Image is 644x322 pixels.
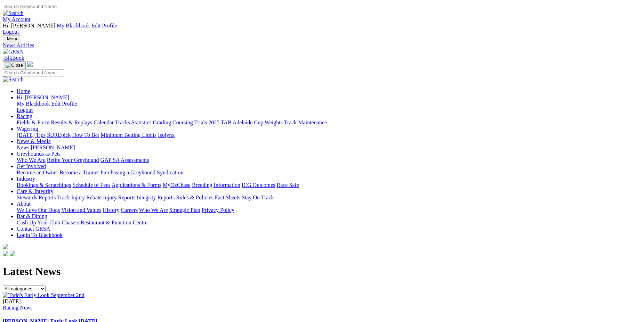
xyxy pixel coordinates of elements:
a: Racing News [3,305,33,311]
div: About [17,207,641,213]
a: Calendar [94,119,114,125]
img: facebook.svg [3,251,8,256]
a: My Blackbook [17,101,50,107]
div: Greyhounds as Pets [17,157,641,163]
a: My Blackbook [57,23,90,28]
input: Search [3,3,64,10]
a: Rules & Policies [176,195,214,200]
a: Edit Profile [51,101,77,107]
a: Stewards Reports [17,195,56,200]
a: Chasers Restaurant & Function Centre [62,220,147,225]
span: BlkBook [4,55,24,61]
a: Isolynx [158,132,175,138]
a: Industry [17,176,35,182]
div: My Account [3,23,641,35]
a: Statistics [131,119,152,125]
div: Get Involved [17,170,641,176]
img: twitter.svg [10,251,15,256]
a: History [103,207,119,213]
a: Logout [3,29,19,35]
img: Close [6,63,23,68]
a: Injury Reports [103,195,135,200]
a: Weights [265,119,283,125]
a: Cash Up Your Club [17,220,60,225]
span: Hi, [PERSON_NAME] [17,94,69,100]
a: Fields & Form [17,119,49,125]
a: Purchasing a Greyhound [100,170,155,175]
div: News & Media [17,145,641,151]
img: Search [3,10,24,16]
a: Strategic Plan [169,207,200,213]
a: Login To Blackbook [17,232,63,238]
div: Bar & Dining [17,220,641,226]
a: Fact Sheets [215,195,240,200]
a: GAP SA Assessments [100,157,149,163]
div: Care & Integrity [17,195,641,201]
a: Integrity Reports [137,195,175,200]
a: Trials [194,119,207,125]
a: Who We Are [17,157,46,163]
a: [PERSON_NAME] [31,145,75,150]
a: Track Injury Rebate [57,195,102,200]
a: Applications & Forms [112,182,161,188]
a: Privacy Policy [202,207,234,213]
img: logo-grsa-white.png [3,244,8,249]
button: Toggle navigation [3,35,21,42]
a: Become a Trainer [59,170,99,175]
a: Coursing [172,119,193,125]
span: Menu [7,36,18,41]
a: Tracks [115,119,130,125]
a: Retire Your Greyhound [47,157,99,163]
a: Hi, [PERSON_NAME] [17,94,71,100]
a: Track Maintenance [284,119,327,125]
a: Edit Profile [91,23,117,28]
a: We Love Our Dogs [17,207,60,213]
a: [DATE] Tips [17,132,46,138]
a: News [17,145,29,150]
a: Who We Are [139,207,168,213]
a: ICG Outcomes [242,182,275,188]
div: Industry [17,182,641,188]
a: Results & Replays [51,119,92,125]
a: Racing [17,113,32,119]
a: 2025 TAB Adelaide Cup [208,119,263,125]
a: Greyhounds as Pets [17,151,61,157]
a: Minimum Betting Limits [100,132,156,138]
div: Hi, [PERSON_NAME] [17,101,641,113]
a: Bookings & Scratchings [17,182,71,188]
img: Search [3,76,24,83]
a: News Articles [3,42,641,49]
a: Vision and Values [61,207,101,213]
img: logo-grsa-white.png [27,61,33,67]
a: Become an Owner [17,170,58,175]
a: Schedule of Fees [72,182,110,188]
a: Breeding Information [192,182,240,188]
a: Get Involved [17,163,46,169]
div: Wagering [17,132,641,138]
a: Home [17,88,30,94]
img: Todd's Early Look September 2nd [3,292,84,298]
a: MyOzChase [163,182,191,188]
a: Syndication [157,170,183,175]
a: BlkBook [3,55,24,61]
div: Racing [17,119,641,126]
a: Race Safe [276,182,299,188]
a: Careers [121,207,138,213]
a: Care & Integrity [17,188,54,194]
span: Hi, [PERSON_NAME] [3,23,55,28]
a: Grading [153,119,171,125]
a: Wagering [17,126,38,132]
a: Logout [17,107,33,113]
button: Toggle navigation [3,61,26,69]
img: GRSA [3,49,23,55]
a: My Account [3,16,31,22]
h1: Latest News [3,265,641,278]
a: How To Bet [72,132,99,138]
a: News & Media [17,138,51,144]
span: [DATE] [3,298,21,304]
a: About [17,201,31,207]
input: Search [3,69,64,76]
a: Contact GRSA [17,226,50,232]
a: SUREpick [47,132,71,138]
